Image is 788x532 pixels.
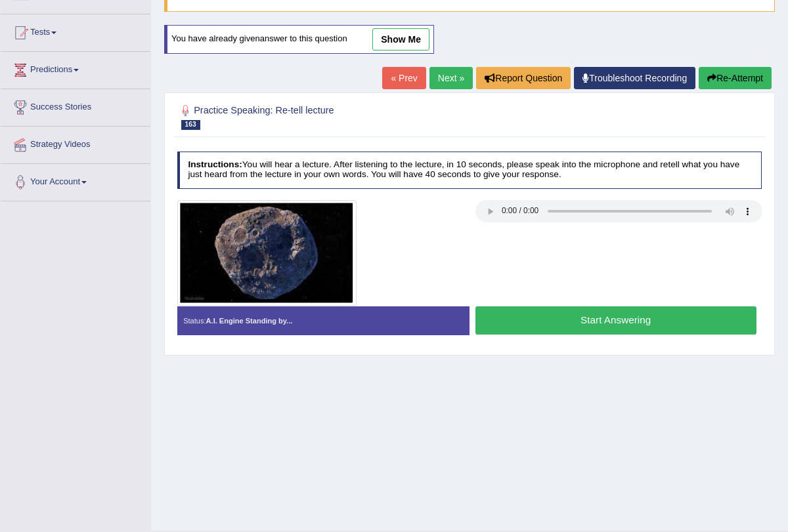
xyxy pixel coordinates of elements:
[1,89,150,122] a: Success Stories
[429,67,473,89] a: Next »
[1,52,150,85] a: Predictions
[188,159,242,169] b: Instructions:
[382,67,426,89] a: « Prev
[475,306,756,335] button: Start Answering
[177,102,540,130] h2: Practice Speaking: Re-tell lecture
[372,28,429,51] a: show me
[164,25,434,54] div: You have already given answer to this question
[699,67,772,89] button: Re-Attempt
[476,67,571,89] button: Report Question
[177,152,762,189] h4: You will hear a lecture. After listening to the lecture, in 10 seconds, please speak into the mic...
[1,127,150,159] a: Strategy Videos
[206,317,293,325] strong: A.I. Engine Standing by...
[1,164,150,197] a: Your Account
[177,306,470,335] div: Status:
[1,14,150,47] a: Tests
[574,67,695,89] a: Troubleshoot Recording
[181,120,200,130] span: 163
